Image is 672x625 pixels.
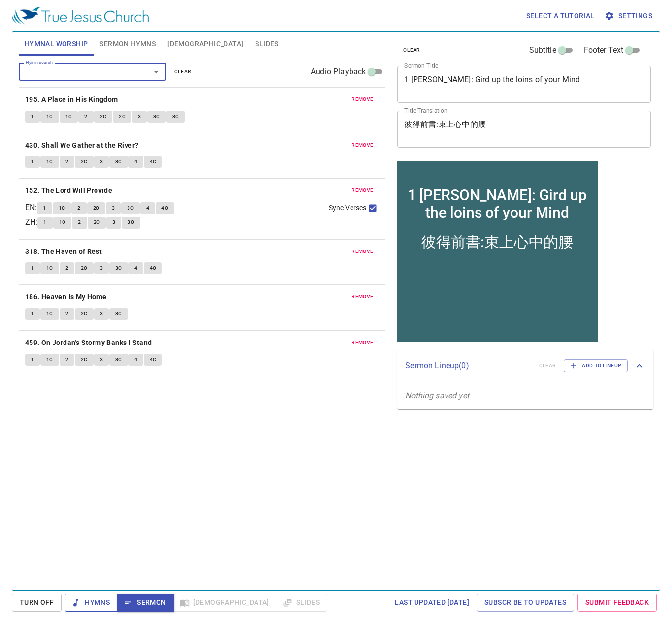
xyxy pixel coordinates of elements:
[346,246,379,257] button: remove
[255,38,278,50] span: Slides
[75,156,94,168] button: 2C
[115,355,122,364] span: 3C
[577,594,657,612] a: Submit Feedback
[60,156,74,168] button: 2
[71,202,86,214] button: 2
[37,202,52,214] button: 1
[46,264,53,273] span: 1C
[150,355,157,364] span: 4C
[109,156,128,168] button: 3C
[81,264,88,273] span: 2C
[403,46,420,55] span: clear
[405,391,469,400] i: Nothing saved yet
[161,204,168,213] span: 4C
[156,202,174,214] button: 4C
[60,111,78,123] button: 1C
[144,156,162,168] button: 4C
[346,337,379,348] button: remove
[150,264,157,273] span: 4C
[43,218,46,227] span: 1
[25,202,37,214] p: EN :
[607,10,652,22] span: Settings
[25,262,40,274] button: 1
[100,264,103,273] span: 3
[144,262,162,274] button: 4C
[122,217,140,228] button: 3C
[352,247,373,256] span: remove
[352,95,373,104] span: remove
[112,204,115,213] span: 3
[65,264,68,273] span: 2
[172,112,179,121] span: 3C
[59,218,66,227] span: 1C
[346,139,379,151] button: remove
[40,354,59,366] button: 1C
[397,44,426,56] button: clear
[134,157,137,166] span: 4
[128,218,134,227] span: 3C
[31,157,34,166] span: 1
[100,310,103,318] span: 3
[65,310,68,318] span: 2
[87,202,106,214] button: 2C
[522,7,599,25] button: Select a tutorial
[94,354,109,366] button: 3
[81,310,88,318] span: 2C
[65,355,68,364] span: 2
[352,292,373,301] span: remove
[125,596,166,609] span: Sermon
[25,337,152,349] b: 459. On Jordan's Stormy Banks I Stand
[25,156,40,168] button: 1
[72,217,87,228] button: 2
[25,337,154,349] button: 459. On Jordan's Stormy Banks I Stand
[174,67,192,76] span: clear
[59,204,65,213] span: 1C
[75,354,94,366] button: 2C
[60,308,74,320] button: 2
[146,204,149,213] span: 4
[404,75,644,94] textarea: 1 [PERSON_NAME]: Gird up the loins of your Mind
[25,94,118,106] b: 195. A Place in His Kingdom
[585,596,649,609] span: Submit Feedback
[25,38,88,50] span: Hymnal Worship
[53,217,72,228] button: 1C
[570,361,621,370] span: Add to Lineup
[128,156,143,168] button: 4
[25,354,40,366] button: 1
[109,308,128,320] button: 3C
[115,157,122,166] span: 3C
[138,112,141,121] span: 3
[31,112,34,121] span: 1
[168,66,197,78] button: clear
[40,308,59,320] button: 1C
[393,158,601,345] iframe: from-child
[395,596,469,609] span: Last updated [DATE]
[53,202,71,214] button: 1C
[352,338,373,347] span: remove
[31,264,34,273] span: 1
[100,355,103,364] span: 3
[94,218,100,227] span: 2C
[46,310,53,318] span: 1C
[100,157,103,166] span: 3
[134,264,137,273] span: 4
[404,120,644,138] textarea: 彼得前書:束上心中的腰
[93,204,100,213] span: 2C
[46,355,53,364] span: 1C
[43,204,46,213] span: 1
[167,38,243,50] span: [DEMOGRAPHIC_DATA]
[112,218,115,227] span: 3
[60,354,74,366] button: 2
[75,308,94,320] button: 2C
[81,157,88,166] span: 2C
[65,157,68,166] span: 2
[94,111,113,123] button: 2C
[526,10,595,22] span: Select a tutorial
[94,156,109,168] button: 3
[149,65,163,79] button: Open
[477,594,574,612] a: Subscribe to Updates
[25,291,108,303] button: 186. Heaven Is My Home
[77,204,80,213] span: 2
